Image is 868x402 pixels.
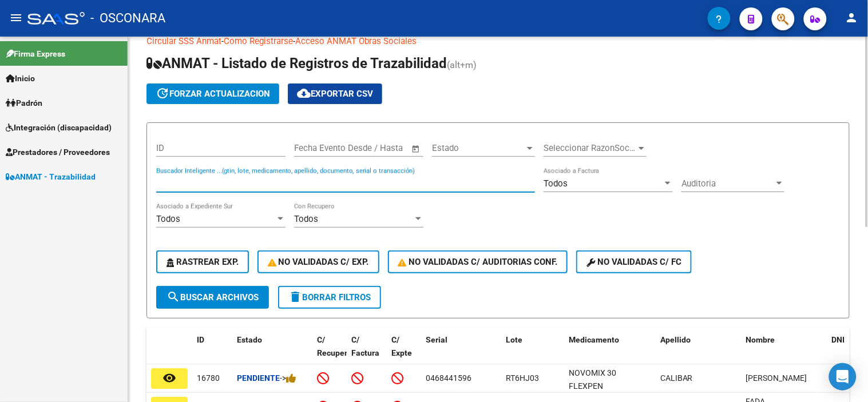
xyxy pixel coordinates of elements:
span: Padrón [6,97,42,109]
p: - - [146,35,850,47]
datatable-header-cell: Apellido [656,328,742,378]
span: Buscar Archivos [167,292,259,303]
span: forzar actualizacion [156,89,270,99]
span: Inicio [6,72,35,85]
button: No validadas c/ FC [576,250,692,273]
span: (alt+m) [447,59,477,70]
mat-icon: update [156,86,169,100]
datatable-header-cell: C/ Recupero [312,328,347,378]
strong: Pendiente [237,373,280,383]
mat-icon: remove_red_eye [162,371,176,385]
button: No Validadas c/ Exp. [257,250,379,273]
button: Borrar Filtros [278,286,381,309]
a: Acceso ANMAT Obras Sociales [295,36,417,46]
span: ANMAT - Listado de Registros de Trazabilidad [146,55,447,71]
mat-icon: cloud_download [297,86,311,100]
span: CALIBAR [660,373,693,383]
button: Open calendar [410,142,423,156]
span: Prestadores / Proveedores [6,146,110,158]
datatable-header-cell: C/ Expte [387,328,421,378]
span: No validadas c/ FC [586,257,681,267]
span: NOVOMIX 30 FLEXPEN [569,368,616,391]
mat-icon: menu [9,11,23,25]
datatable-header-cell: Estado [232,328,312,378]
button: Exportar CSV [288,83,382,104]
mat-icon: delete [288,290,302,304]
span: 0468441596 [426,373,471,383]
mat-icon: search [167,290,180,304]
span: No Validadas c/ Auditorias Conf. [398,257,558,267]
span: Auditoria [681,178,774,189]
datatable-header-cell: C/ Factura [347,328,387,378]
div: Open Intercom Messenger [829,363,857,391]
a: Circular SSS Anmat [146,36,221,46]
span: Serial [426,335,447,344]
span: Nombre [746,335,775,344]
span: Apellido [660,335,691,344]
span: Todos [294,214,318,224]
input: Fecha fin [351,143,406,153]
span: 16780 [197,373,220,383]
span: DNI [832,335,845,344]
button: forzar actualizacion [146,83,279,104]
datatable-header-cell: Nombre [742,328,827,378]
span: Estado [237,335,262,344]
span: Medicamento [569,335,619,344]
a: Como Registrarse [224,36,293,46]
span: Firma Express [6,47,65,60]
span: -> [280,373,296,383]
span: Integración (discapacidad) [6,121,112,134]
span: Todos [156,214,180,224]
span: - OSCONARA [90,6,165,31]
span: Estado [432,143,525,153]
input: Fecha inicio [294,143,340,153]
datatable-header-cell: ID [192,328,232,378]
span: Seleccionar RazonSocial [544,143,636,153]
a: Documentacion trazabilidad [417,36,524,46]
span: C/ Factura [351,335,379,357]
button: Buscar Archivos [156,286,269,309]
datatable-header-cell: Medicamento [564,328,656,378]
button: No Validadas c/ Auditorias Conf. [388,250,568,273]
button: Rastrear Exp. [156,250,249,273]
span: No Validadas c/ Exp. [268,257,369,267]
span: Lote [506,335,522,344]
datatable-header-cell: Serial [421,328,501,378]
span: Borrar Filtros [288,292,371,303]
span: Todos [544,178,568,189]
span: [PERSON_NAME] [746,373,807,383]
span: RT6HJ03 [506,373,539,383]
span: ID [197,335,204,344]
datatable-header-cell: Lote [501,328,564,378]
span: Exportar CSV [297,89,373,99]
span: Rastrear Exp. [167,257,239,267]
mat-icon: person [845,11,859,25]
span: C/ Recupero [317,335,352,357]
span: ANMAT - Trazabilidad [6,170,96,183]
span: C/ Expte [391,335,412,357]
